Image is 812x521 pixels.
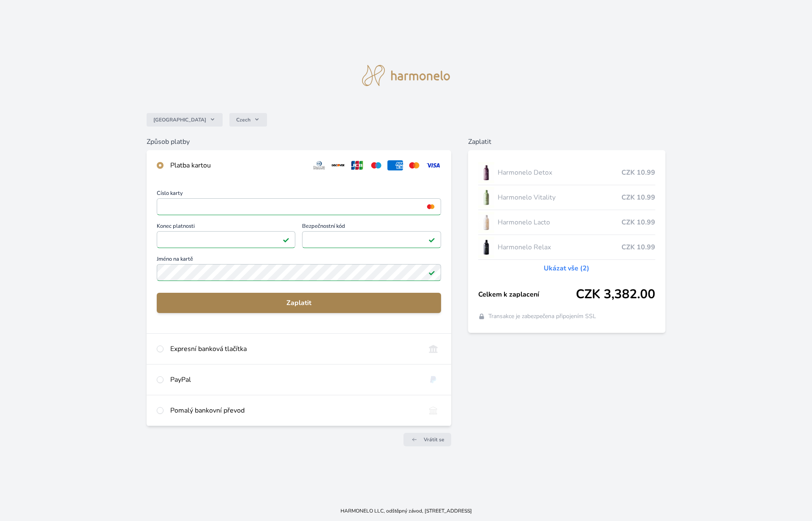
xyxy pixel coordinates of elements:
span: Vrátit se [424,436,444,443]
img: logo.svg [362,65,450,86]
span: Číslo karty [157,191,441,198]
img: discover.svg [330,160,346,170]
h6: Způsob platby [147,137,451,147]
span: CZK 10.99 [621,167,655,178]
span: CZK 3,382.00 [576,287,655,302]
span: CZK 10.99 [621,192,655,202]
span: Harmonelo Vitality [498,192,621,202]
span: Harmonelo Detox [498,167,621,178]
div: Pomalý bankovní převod [170,405,419,416]
span: Konec platnosti [157,224,295,231]
span: Transakce je zabezpečena připojením SSL [488,312,596,321]
button: Zaplatit [157,293,441,313]
span: Harmonelo Lacto [498,217,621,227]
a: Vrátit se [403,433,451,446]
img: DETOX_se_stinem_x-lo.jpg [478,162,494,183]
span: Jméno na kartě [157,256,441,264]
div: PayPal [170,375,419,385]
img: CLEAN_LACTO_se_stinem_x-hi-lo.jpg [478,212,494,233]
button: Czech [229,113,267,127]
img: onlineBanking_CZ.svg [425,344,441,354]
img: mc [425,203,436,211]
span: Bezpečnostní kód [302,224,441,231]
img: Platné pole [283,236,289,243]
h6: Zaplatit [468,137,665,147]
img: Platné pole [428,269,435,276]
iframe: Iframe pro bezpečnostní kód [306,234,437,246]
img: amex.svg [387,160,403,170]
button: [GEOGRAPHIC_DATA] [147,113,223,127]
img: visa.svg [425,160,441,170]
img: CLEAN_RELAX_se_stinem_x-lo.jpg [478,237,494,258]
span: CZK 10.99 [621,217,655,227]
iframe: Iframe pro číslo karty [161,201,437,213]
img: bankTransfer_IBAN.svg [425,405,441,416]
div: Platba kartou [170,160,305,170]
a: Ukázat vše (2) [544,263,589,273]
img: mc.svg [406,160,422,170]
div: Expresní banková tlačítka [170,344,419,354]
img: CLEAN_VITALITY_se_stinem_x-lo.jpg [478,187,494,208]
input: Jméno na kartěPlatné pole [157,264,441,281]
img: paypal.svg [425,375,441,385]
span: CZK 10.99 [621,242,655,252]
span: Czech [236,116,251,123]
span: Harmonelo Relax [498,242,621,252]
iframe: Iframe pro datum vypršení platnosti [161,234,292,246]
span: [GEOGRAPHIC_DATA] [153,116,206,123]
span: Celkem k zaplacení [478,289,576,300]
img: diners.svg [311,160,327,170]
img: maestro.svg [368,160,384,170]
img: jcb.svg [349,160,365,170]
img: Platné pole [428,236,435,243]
span: Zaplatit [163,298,434,308]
